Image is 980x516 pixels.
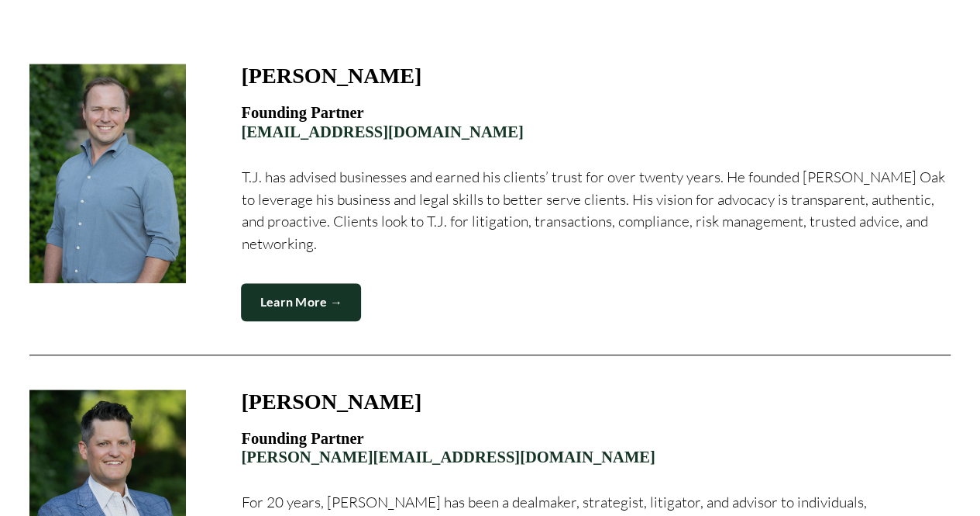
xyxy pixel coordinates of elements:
h3: [PERSON_NAME] [241,64,421,88]
h4: Founding Partner [241,103,951,141]
h3: [PERSON_NAME] [241,390,421,414]
p: T.J. has advised businesses and earned his clients’ trust for over twenty years. He founded [PERS... [241,166,951,255]
a: Learn More → [241,283,361,321]
a: [PERSON_NAME][EMAIL_ADDRESS][DOMAIN_NAME] [241,448,655,466]
h4: Founding Partner [241,429,951,467]
a: [EMAIL_ADDRESS][DOMAIN_NAME] [241,123,523,140]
